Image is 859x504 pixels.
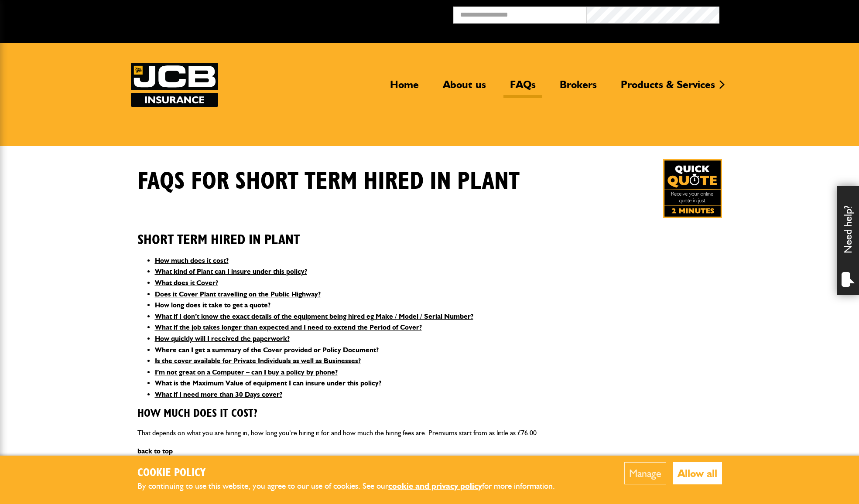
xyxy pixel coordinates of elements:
[155,301,270,309] a: How long does it take to get a quote?
[131,63,218,107] a: JCB Insurance Services
[155,368,338,376] a: I’m not great on a Computer – can I buy a policy by phone?
[137,407,722,421] h3: How much does it cost?
[553,78,603,98] a: Brokers
[673,462,722,484] button: Allow all
[137,467,569,480] h2: Cookie Policy
[155,390,282,398] a: What if I need more than 30 Days cover?
[388,481,482,491] a: cookie and privacy policy
[137,218,722,248] h2: Short Term Hired In Plant
[155,256,229,265] a: How much does it cost?
[137,447,173,455] a: back to top
[155,379,381,387] a: What is the Maximum Value of equipment I can insure under this policy?
[383,78,425,98] a: Home
[436,78,493,98] a: About us
[719,7,852,20] button: Broker Login
[137,427,722,439] p: That depends on what you are hiring in, how long you’re hiring it for and how much the hiring fee...
[155,357,361,365] a: Is the cover available for Private Individuals as well as Businesses?
[837,186,859,295] div: Need help?
[155,334,290,343] a: How quickly will I received the paperwork?
[131,63,218,107] img: JCB Insurance Services logo
[503,78,542,98] a: FAQs
[155,267,307,276] a: What kind of Plant can I insure under this policy?
[614,78,722,98] a: Products & Services
[624,462,666,484] button: Manage
[663,159,722,218] a: Get your insurance quote in just 2-minutes
[663,159,722,218] img: Quick Quote
[137,167,520,196] h1: FAQS for Short Term Hired In Plant
[155,323,422,331] a: What if the job takes longer than expected and I need to extend the Period of Cover?
[155,279,218,287] a: What does it Cover?
[155,290,321,298] a: Does it Cover Plant travelling on the Public Highway?
[155,346,379,354] a: Where can I get a summary of the Cover provided or Policy Document?
[137,480,569,493] p: By continuing to use this website, you agree to our use of cookies. See our for more information.
[155,312,473,320] a: What if I don’t know the exact details of the equipment being hired eg Make / Model / Serial Number?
